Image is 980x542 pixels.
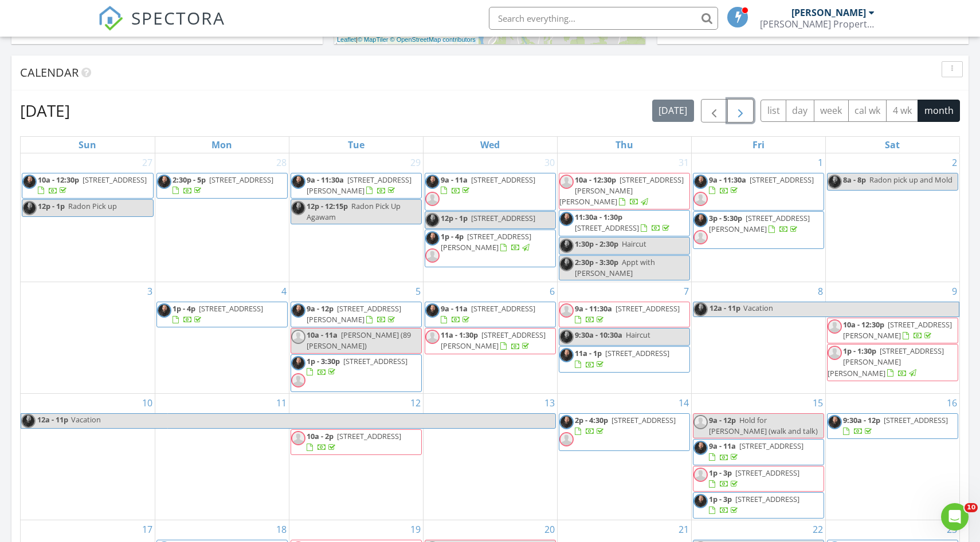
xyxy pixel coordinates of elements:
img: screenshot_20240212_at_1.43.51pm.png [22,175,37,189]
img: default-user-f0147aede5fd5fa78ca7ade42f37bd4542148d508eef1c3d3ea960f66861d68b.jpg [291,431,305,445]
span: Vacation [743,303,773,313]
button: Previous month [701,99,728,122]
img: screenshot_20240212_at_1.43.51pm.png [291,175,305,189]
a: 9:30a - 12p [STREET_ADDRESS] [827,413,959,439]
span: 2:30p - 3:30p [575,257,618,267]
a: Go to August 13, 2025 [542,394,557,412]
a: 9a - 11a [STREET_ADDRESS] [425,173,556,211]
a: 9:30a - 12p [STREET_ADDRESS] [843,415,948,436]
img: default-user-f0147aede5fd5fa78ca7ade42f37bd4542148d508eef1c3d3ea960f66861d68b.jpg [425,192,440,206]
a: 1p - 4p [STREET_ADDRESS] [156,302,288,327]
a: 10a - 12:30p [STREET_ADDRESS] [38,175,147,196]
span: SPECTORA [131,6,225,30]
span: [STREET_ADDRESS] [337,431,401,441]
span: 12p - 12:15p [307,201,348,211]
td: Go to August 11, 2025 [155,394,289,520]
a: 2p - 4:30p [STREET_ADDRESS] [575,415,676,436]
span: [STREET_ADDRESS][PERSON_NAME][PERSON_NAME] [559,175,684,207]
a: 1p - 1:30p [STREET_ADDRESS][PERSON_NAME][PERSON_NAME] [828,346,944,378]
span: [STREET_ADDRESS] [735,494,799,504]
span: [STREET_ADDRESS] [83,175,147,185]
a: 1p - 3:30p [STREET_ADDRESS] [307,356,407,377]
td: Go to July 28, 2025 [155,153,289,282]
span: [STREET_ADDRESS] [199,303,263,314]
span: [STREET_ADDRESS] [611,415,676,425]
a: Go to July 30, 2025 [542,153,557,172]
td: Go to August 13, 2025 [423,394,557,520]
div: | [334,35,479,45]
button: week [814,100,849,122]
a: 11a - 1:30p [STREET_ADDRESS][PERSON_NAME] [425,328,556,354]
a: Go to August 19, 2025 [408,520,423,539]
a: Go to July 29, 2025 [408,153,423,172]
a: 9a - 11:30a [STREET_ADDRESS] [693,173,824,211]
a: Go to August 5, 2025 [413,282,423,300]
iframe: Intercom live chat [941,503,969,531]
span: 9a - 12p [307,303,334,314]
a: 9a - 11:30a [STREET_ADDRESS][PERSON_NAME] [291,173,422,199]
a: Go to August 14, 2025 [676,394,691,412]
img: screenshot_20240212_at_1.43.51pm.png [559,415,574,429]
img: screenshot_20240212_at_1.43.51pm.png [828,175,842,189]
span: 1p - 1:30p [843,346,876,356]
img: default-user-f0147aede5fd5fa78ca7ade42f37bd4542148d508eef1c3d3ea960f66861d68b.jpg [559,303,574,318]
span: 9a - 11a [441,303,468,314]
a: 9a - 11a [STREET_ADDRESS] [441,175,535,196]
span: [STREET_ADDRESS] [750,175,814,185]
span: [STREET_ADDRESS][PERSON_NAME] [843,319,952,341]
td: Go to August 9, 2025 [825,282,959,393]
img: screenshot_20240212_at_1.43.51pm.png [559,330,574,344]
img: screenshot_20240212_at_1.43.51pm.png [157,303,171,318]
img: screenshot_20240212_at_1.43.51pm.png [559,212,574,226]
td: Go to August 10, 2025 [21,394,155,520]
a: 9a - 11a [STREET_ADDRESS] [441,303,535,325]
a: Go to August 17, 2025 [140,520,155,539]
span: Calendar [20,65,79,80]
a: Go to August 12, 2025 [408,394,423,412]
a: 1p - 3p [STREET_ADDRESS] [709,468,799,489]
span: [STREET_ADDRESS] [471,303,535,314]
span: 10a - 12:30p [38,175,79,185]
a: Monday [209,137,234,153]
span: [STREET_ADDRESS][PERSON_NAME] [441,330,546,351]
a: 3p - 5:30p [STREET_ADDRESS][PERSON_NAME] [709,213,810,234]
td: Go to July 29, 2025 [289,153,423,282]
a: 10a - 12:30p [STREET_ADDRESS] [22,173,154,199]
a: 1p - 4p [STREET_ADDRESS] [173,303,263,325]
img: screenshot_20240212_at_1.43.51pm.png [693,494,708,508]
span: 1p - 3p [709,468,732,478]
span: 1p - 4p [173,303,195,314]
a: Thursday [613,137,636,153]
span: 12a - 11p [37,414,69,428]
span: 10a - 11a [307,330,338,340]
span: [STREET_ADDRESS] [343,356,407,366]
a: Wednesday [478,137,502,153]
a: 11:30a - 1:30p [STREET_ADDRESS] [575,212,672,233]
input: Search everything... [489,7,718,30]
span: [STREET_ADDRESS] [739,441,803,451]
a: Go to August 22, 2025 [810,520,825,539]
span: Haircut [626,330,650,340]
a: Go to August 20, 2025 [542,520,557,539]
a: 9a - 11:30a [STREET_ADDRESS] [559,302,690,327]
td: Go to July 27, 2025 [21,153,155,282]
img: screenshot_20240212_at_1.43.51pm.png [828,415,842,429]
img: screenshot_20240212_at_1.43.51pm.png [425,175,440,189]
a: Go to July 28, 2025 [274,153,289,172]
a: 10a - 12:30p [STREET_ADDRESS][PERSON_NAME] [843,319,952,341]
span: 9a - 11a [441,175,468,185]
img: default-user-f0147aede5fd5fa78ca7ade42f37bd4542148d508eef1c3d3ea960f66861d68b.jpg [559,175,574,189]
img: screenshot_20240212_at_1.43.51pm.png [291,356,305,370]
button: Next month [727,99,754,122]
td: Go to July 31, 2025 [557,153,691,282]
img: default-user-f0147aede5fd5fa78ca7ade42f37bd4542148d508eef1c3d3ea960f66861d68b.jpg [828,319,842,334]
td: Go to August 2, 2025 [825,153,959,282]
td: Go to August 1, 2025 [691,153,825,282]
a: © MapTiler [358,36,389,43]
a: 2p - 4:30p [STREET_ADDRESS] [559,413,690,451]
span: [STREET_ADDRESS][PERSON_NAME] [709,213,810,234]
img: screenshot_20240212_at_1.43.51pm.png [559,348,574,362]
img: screenshot_20240212_at_1.43.51pm.png [291,303,305,318]
span: [STREET_ADDRESS][PERSON_NAME] [441,231,531,252]
a: Go to August 11, 2025 [274,394,289,412]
